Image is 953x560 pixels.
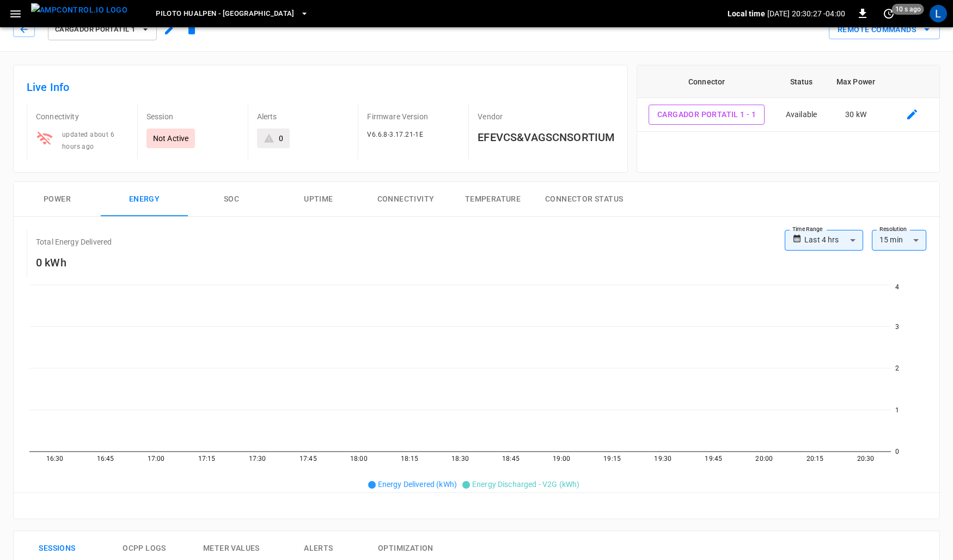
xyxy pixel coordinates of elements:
p: Not Active [153,133,189,144]
h6: 0 kWh [36,254,112,271]
button: set refresh interval [880,5,897,22]
span: V6.6.8-3.17.21-1E [367,131,423,138]
table: connector table [637,65,939,132]
button: SOC [188,182,275,217]
tspan: 17:00 [148,454,165,462]
span: Energy Discharged - V2G (kWh) [472,480,579,489]
span: updated about 6 hours ago [62,131,114,150]
div: profile-icon [930,5,947,22]
tspan: 3 [895,323,899,331]
p: Total Energy Delivered [36,236,112,247]
td: Available [776,98,827,132]
tspan: 0 [895,448,899,455]
p: [DATE] 20:30:27 -04:00 [767,8,845,19]
tspan: 18:00 [350,454,368,462]
button: Piloto Hualpen - [GEOGRAPHIC_DATA] [151,3,313,25]
button: Cargador Portatil 1 [48,19,157,40]
tspan: 20:15 [807,454,824,462]
tspan: 19:15 [603,454,621,462]
tspan: 20:30 [857,454,875,462]
button: Power [14,182,101,217]
p: Session [146,111,239,122]
h6: EFEVCS&VAGSCNSORTIUM [478,129,614,146]
label: Time Range [792,225,823,234]
span: 10 s ago [892,4,924,15]
button: Cargador Portatil 1 - 1 [649,105,765,125]
span: Cargador Portatil 1 [55,23,136,36]
tspan: 20:00 [755,454,773,462]
p: Alerts [257,111,350,122]
tspan: 19:45 [705,454,722,462]
div: Last 4 hrs [804,230,863,251]
tspan: 18:30 [451,454,469,462]
tspan: 19:30 [654,454,671,462]
tspan: 19:00 [553,454,570,462]
tspan: 16:30 [46,454,64,462]
p: Local time [728,8,765,19]
p: Connectivity [36,111,129,122]
th: Max Power [827,65,885,98]
button: Connector Status [536,182,632,217]
th: Status [776,65,827,98]
td: 30 kW [827,98,885,132]
tspan: 1 [895,406,899,414]
tspan: 17:15 [198,454,216,462]
tspan: 17:45 [300,454,317,462]
tspan: 17:30 [249,454,266,462]
div: 0 [279,133,283,144]
img: ampcontrol.io logo [31,3,127,17]
button: Uptime [275,182,362,217]
tspan: 18:45 [502,454,520,462]
div: 15 min [872,230,926,251]
button: Connectivity [362,182,449,217]
p: Firmware Version [367,111,460,122]
th: Connector [637,65,776,98]
button: Temperature [449,182,536,217]
span: Energy Delivered (kWh) [378,480,457,489]
div: remote commands options [829,20,940,40]
tspan: 18:15 [401,454,418,462]
span: Piloto Hualpen - [GEOGRAPHIC_DATA] [156,8,295,20]
tspan: 2 [895,364,899,372]
tspan: 4 [895,283,899,291]
p: Vendor [478,111,614,122]
tspan: 16:45 [97,454,114,462]
h6: Live Info [27,78,614,96]
button: Energy [101,182,188,217]
button: Remote Commands [829,20,940,40]
label: Resolution [879,225,907,234]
